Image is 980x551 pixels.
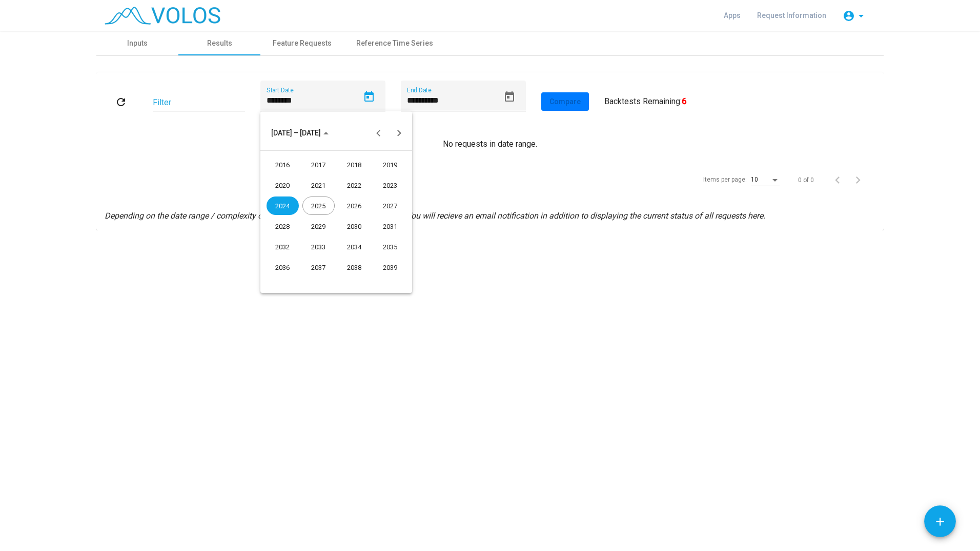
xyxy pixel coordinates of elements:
[389,123,410,143] button: Next 24 years
[264,237,300,257] td: 2032
[267,217,299,235] div: 2028
[374,196,406,215] div: 2027
[374,217,406,235] div: 2031
[302,217,335,235] div: 2029
[372,237,408,257] td: 2035
[300,195,336,216] td: 2025
[374,155,406,174] div: 2019
[264,175,300,195] td: 2020
[338,258,371,277] div: 2038
[300,257,336,278] td: 2037
[267,258,299,277] div: 2036
[264,216,300,237] td: 2028
[372,216,408,237] td: 2031
[338,217,371,235] div: 2030
[338,238,371,256] div: 2034
[302,258,335,277] div: 2037
[302,155,335,174] div: 2017
[372,195,408,216] td: 2027
[369,123,389,143] button: Previous 24 years
[372,257,408,278] td: 2039
[372,154,408,175] td: 2019
[267,238,299,256] div: 2032
[336,175,372,195] td: 2022
[267,196,299,215] div: 2024
[264,154,300,175] td: 2016
[267,155,299,174] div: 2016
[300,154,336,175] td: 2017
[264,257,300,278] td: 2036
[302,196,335,215] div: 2025
[300,216,336,237] td: 2029
[302,176,335,194] div: 2021
[336,257,372,278] td: 2038
[271,129,321,137] span: [DATE] – [DATE]
[263,123,337,143] button: Choose date
[267,176,299,194] div: 2020
[336,216,372,237] td: 2030
[336,195,372,216] td: 2026
[372,175,408,195] td: 2023
[338,196,371,215] div: 2026
[338,155,371,174] div: 2018
[264,195,300,216] td: 2024
[374,176,406,194] div: 2023
[336,154,372,175] td: 2018
[338,176,371,194] div: 2022
[300,175,336,195] td: 2021
[302,238,335,256] div: 2033
[336,237,372,257] td: 2034
[374,258,406,277] div: 2039
[300,237,336,257] td: 2033
[374,238,406,256] div: 2035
